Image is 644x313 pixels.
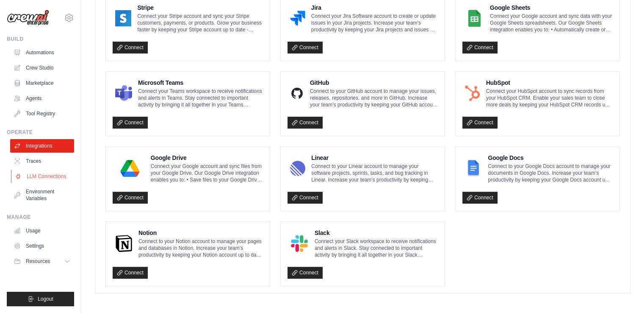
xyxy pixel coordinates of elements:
div: Manage [7,214,74,221]
a: Automations [10,46,74,59]
img: Notion Logo [115,235,133,252]
a: Connect [287,267,323,279]
img: Microsoft Teams Logo [115,85,132,102]
button: Logout [7,292,74,306]
button: Resources [10,254,74,268]
a: Marketplace [10,76,74,90]
a: Environment Variables [10,185,74,205]
img: Linear Logo [290,160,305,177]
a: Connect [462,42,498,53]
a: LLM Connections [11,170,75,183]
h4: Linear [311,154,438,162]
h4: Microsoft Teams [138,78,263,87]
a: Traces [10,154,74,168]
a: Connect [113,192,148,204]
a: Connect [113,117,148,129]
h4: Google Sheets [490,3,613,12]
h4: Stripe [137,3,263,12]
div: Build [7,36,74,42]
a: Crew Studio [10,61,74,75]
a: Connect [287,192,323,204]
img: Stripe Logo [115,10,131,27]
span: Resources [26,258,50,265]
img: Slack Logo [290,235,309,252]
a: Connect [287,117,323,129]
p: Connect your Teams workspace to receive notifications and alerts in Teams. Stay connected to impo... [138,88,263,108]
h4: HubSpot [486,78,613,87]
p: Connect your Google account and sync data with your Google Sheets spreadsheets. Our Google Sheets... [490,13,613,33]
a: Agents [10,92,74,105]
p: Connect to your GitHub account to manage your issues, releases, repositories, and more in GitHub.... [310,88,438,108]
h4: Google Drive [151,154,263,162]
img: Jira Logo [290,10,305,27]
img: Google Sheets Logo [465,10,484,27]
img: GitHub Logo [290,85,304,102]
span: Logout [38,296,53,302]
p: Connect your Slack workspace to receive notifications and alerts in Slack. Stay connected to impo... [315,238,438,258]
div: Operate [7,129,74,136]
p: Connect to your Google Docs account to manage your documents in Google Docs. Increase your team’s... [488,163,613,183]
p: Connect to your Notion account to manage your pages and databases in Notion. Increase your team’s... [138,238,263,258]
a: Connect [113,42,148,53]
h4: GitHub [310,78,438,87]
p: Connect your Stripe account and sync your Stripe customers, payments, or products. Grow your busi... [137,13,263,33]
a: Connect [462,192,498,204]
img: HubSpot Logo [465,85,480,102]
h4: Google Docs [488,154,613,162]
h4: Notion [138,229,263,237]
img: Google Drive Logo [115,160,145,177]
a: Tool Registry [10,107,74,120]
h4: Jira [311,3,438,12]
a: Settings [10,239,74,253]
img: Google Docs Logo [465,160,482,177]
a: Integrations [10,139,74,153]
a: Usage [10,224,74,238]
p: Connect to your Linear account to manage your software projects, sprints, tasks, and bug tracking... [311,163,438,183]
p: Connect your HubSpot account to sync records from your HubSpot CRM. Enable your sales team to clo... [486,88,613,108]
a: Connect [287,42,323,53]
img: Logo [7,10,49,26]
p: Connect your Google account and sync files from your Google Drive. Our Google Drive integration e... [151,163,263,183]
p: Connect your Jira Software account to create or update issues in your Jira projects. Increase you... [311,13,438,33]
a: Connect [113,267,148,279]
a: Connect [462,117,498,129]
h4: Slack [315,229,438,237]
